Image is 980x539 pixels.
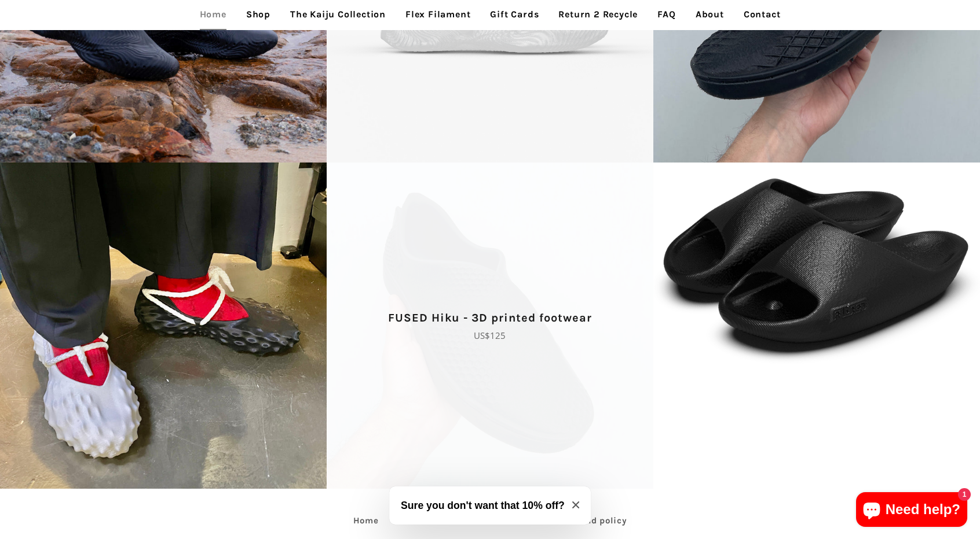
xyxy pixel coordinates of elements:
a: [3D printed Shoes] - lightweight custom 3dprinted shoes sneakers sandals fused footwear FUSED Hik... [327,163,653,489]
a: Refund policy [554,512,639,530]
p: FUSED Hiku - 3D printed footwear [347,309,633,327]
a: Slate-Black [653,163,980,369]
inbox-online-store-chat: Shopify online store chat [853,492,971,530]
a: Home [342,512,390,530]
p: US$125 [347,328,633,342]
